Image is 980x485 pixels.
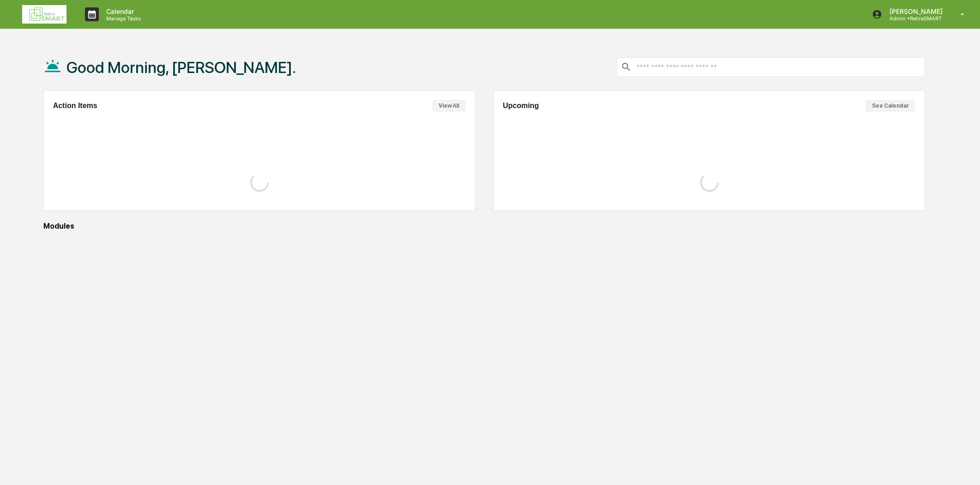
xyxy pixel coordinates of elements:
[67,58,296,77] h1: Good Morning, [PERSON_NAME].
[43,222,926,230] div: Modules
[22,5,67,24] img: logo
[882,15,947,22] p: Admin • RetireSMART
[882,7,947,15] p: [PERSON_NAME]
[865,100,915,112] button: See Calendar
[432,100,466,112] button: View All
[503,102,539,110] h2: Upcoming
[99,7,145,15] p: Calendar
[53,102,97,110] h2: Action Items
[99,15,145,22] p: Manage Tasks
